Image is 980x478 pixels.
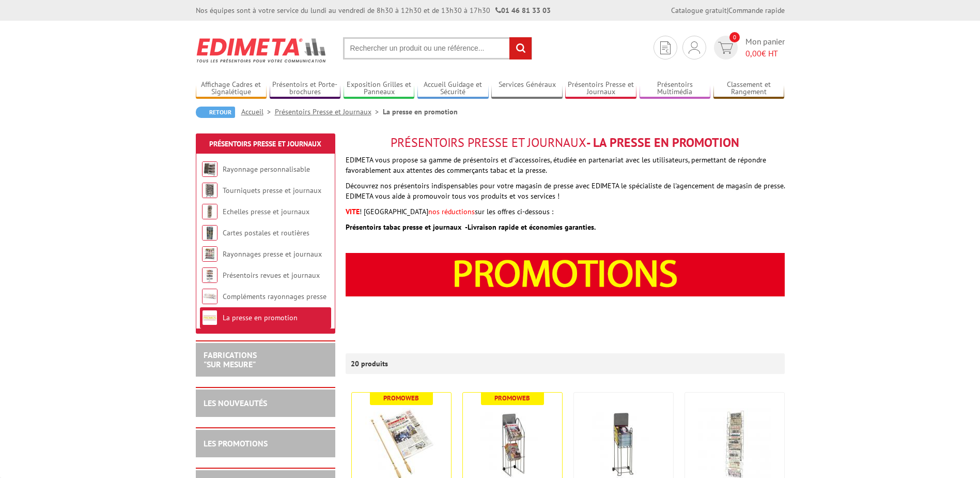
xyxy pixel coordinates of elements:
a: Exposition Grilles et Panneaux [344,80,415,97]
img: Cartes postales et routières [202,225,217,241]
img: Tourniquets presse et journaux [202,183,217,198]
a: Présentoirs Presse et Journaux [209,139,321,148]
a: Affichage Cadres et Signalétique [196,80,267,97]
img: Edimeta [196,31,328,69]
span: 0,00 [745,48,761,58]
img: promotions_1 [346,253,785,296]
b: Promoweb [383,394,419,402]
h1: - La presse en promotion [346,136,785,150]
a: devis rapide 0 Mon panier 0,00€ HT [711,36,785,59]
strong: 01 46 81 33 03 [495,6,551,15]
img: Rayonnage personnalisable [202,161,217,177]
a: Accueil [241,107,275,116]
img: Rayonnages presse et journaux [202,246,217,262]
a: LES NOUVEAUTÉS [204,398,267,408]
a: La presse en promotion [223,313,298,322]
p: 20 produits [351,353,390,374]
span: Mon panier [745,36,785,59]
p: EDIMETA vous propose sa gamme de présentoirs et d’'accessoires, étudiée en partenariat avec les u... [346,155,785,175]
font: sur les offres ci-dessous : [475,207,553,216]
li: La presse en promotion [383,107,458,117]
img: La presse en promotion [202,310,217,325]
p: Découvrez nos présentoirs indispensables pour votre magasin de presse avec EDIMETA le spécialiste... [346,181,785,201]
img: Compléments rayonnages presse [202,289,217,304]
a: Tourniquets presse et journaux [223,186,321,195]
a: FABRICATIONS"Sur Mesure" [204,350,257,369]
a: Présentoirs revues et journaux [223,271,320,280]
a: LES PROMOTIONS [204,438,268,449]
input: Rechercher un produit ou une référence... [343,37,532,59]
a: Services Généraux [491,80,563,97]
img: devis rapide [689,41,700,54]
a: Accueil Guidage et Sécurité [417,80,489,97]
a: Rayonnage personnalisable [223,165,310,174]
strong: Présentoirs tabac presse et journaux - [346,222,468,232]
b: Promoweb [494,394,530,402]
font: nos réductions [428,207,475,216]
strong: Livraison rapide et économies garanties. [468,222,596,232]
input: rechercher [509,37,532,59]
strong: VITE [346,207,360,216]
a: Rayonnages presse et journaux [223,249,322,259]
span: Présentoirs Presse et Journaux [391,135,586,151]
a: Cartes postales et routières [223,228,309,237]
a: Echelles presse et journaux [223,207,309,216]
a: Compléments rayonnages presse [223,292,326,301]
a: Présentoirs Presse et Journaux [275,107,383,116]
span: € HT [745,48,785,59]
a: Présentoirs Multimédia [640,80,711,97]
a: Commande rapide [728,6,785,15]
img: devis rapide [660,41,671,54]
a: Présentoirs et Porte-brochures [270,80,341,97]
img: Echelles presse et journaux [202,204,217,219]
span: 0 [729,32,740,42]
a: Retour [196,107,235,118]
img: Présentoirs revues et journaux [202,267,217,283]
a: Catalogue gratuit [671,6,727,15]
div: Nos équipes sont à votre service du lundi au vendredi de 8h30 à 12h30 et de 13h30 à 17h30 [196,5,551,16]
a: Présentoirs Presse et Journaux [565,80,636,97]
font: ! [GEOGRAPHIC_DATA] [360,207,428,216]
img: devis rapide [718,42,733,54]
a: Classement et Rangement [713,80,785,97]
div: | [671,5,785,16]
